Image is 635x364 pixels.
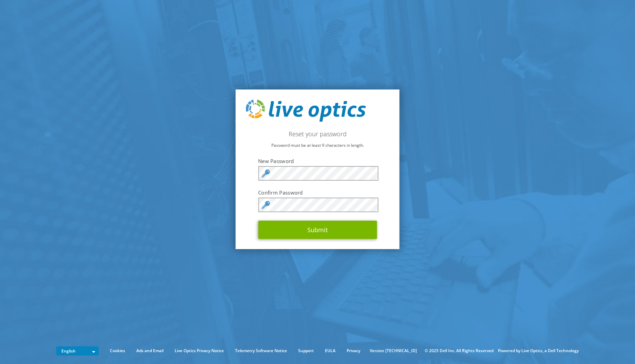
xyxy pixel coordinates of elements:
p: Password must be at least 9 characters in length. [246,142,389,149]
a: Live Optics Privacy Notice [170,347,229,355]
li: © 2025 Dell Inc. All Rights Reserved [421,347,497,355]
li: Powered by Live Optics, a Dell Technology [498,347,579,355]
li: Version [TECHNICAL_ID] [366,347,420,355]
img: live_optics_svg.svg [246,100,366,122]
a: Telemetry Software Notice [230,347,292,355]
h2: Reset your password [246,130,389,138]
label: Confirm Password [258,189,377,196]
button: Submit [258,221,377,239]
a: Cookies [105,347,130,355]
a: Ads and Email [131,347,169,355]
a: Support [293,347,319,355]
a: Privacy [342,347,365,355]
label: New Password [258,158,377,164]
a: EULA [320,347,341,355]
